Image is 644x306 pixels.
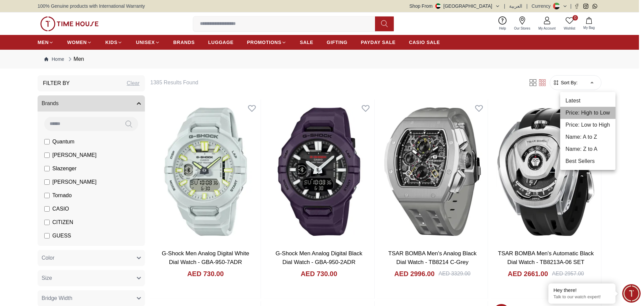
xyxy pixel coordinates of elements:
p: Talk to our watch expert! [553,294,610,300]
div: Chat Widget [622,284,641,303]
li: Name: Z to A [560,143,615,155]
li: Price: High to Low [560,107,615,119]
li: Price: Low to High [560,119,615,131]
li: Latest [560,95,615,107]
div: Hey there! [553,287,610,294]
li: Best Sellers [560,155,615,167]
li: Name: A to Z [560,131,615,143]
